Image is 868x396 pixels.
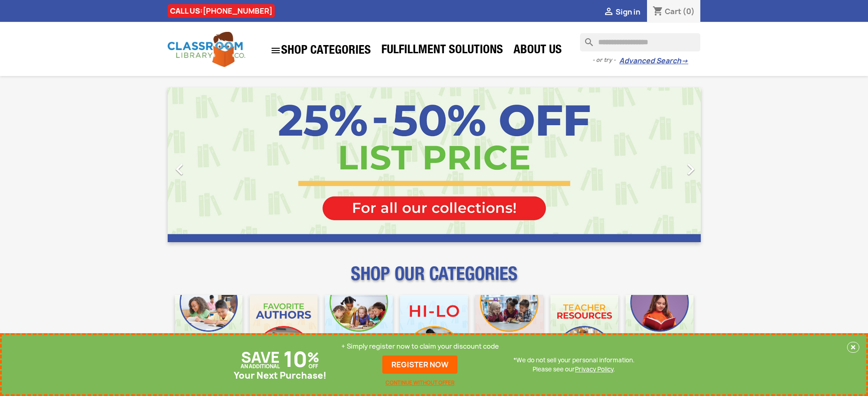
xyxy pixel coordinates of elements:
a: Fulfillment Solutions [377,42,508,60]
img: CLC_Phonics_And_Decodables_Mobile.jpg [325,295,393,363]
a: Previous [168,87,248,242]
span: (0) [683,6,695,16]
a: Advanced Search→ [619,56,688,66]
a: About Us [509,42,566,60]
i:  [168,158,191,181]
a: SHOP CATEGORIES [266,41,375,61]
i: shopping_cart [652,6,663,17]
a: [PHONE_NUMBER] [203,6,272,16]
img: CLC_Dyslexia_Mobile.jpg [626,295,693,363]
img: CLC_Favorite_Authors_Mobile.jpg [250,295,318,363]
img: CLC_Bulk_Mobile.jpg [175,295,243,363]
a: Next [621,87,701,242]
i: search [580,33,591,44]
img: Classroom Library Company [168,32,245,67]
img: CLC_HiLo_Mobile.jpg [400,295,468,363]
input: Search [580,33,700,51]
img: CLC_Fiction_Nonfiction_Mobile.jpg [475,295,543,363]
i:  [679,158,702,181]
div: CALL US: [168,4,275,18]
ul: Carousel container [168,87,701,242]
span: Sign in [616,7,640,17]
i:  [270,45,281,56]
img: CLC_Teacher_Resources_Mobile.jpg [550,295,618,363]
span: Cart [665,6,681,16]
span: - or try - [592,56,619,65]
span: → [681,56,688,66]
p: SHOP OUR CATEGORIES [168,271,701,288]
a:  Sign in [603,7,640,17]
i:  [603,7,614,18]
